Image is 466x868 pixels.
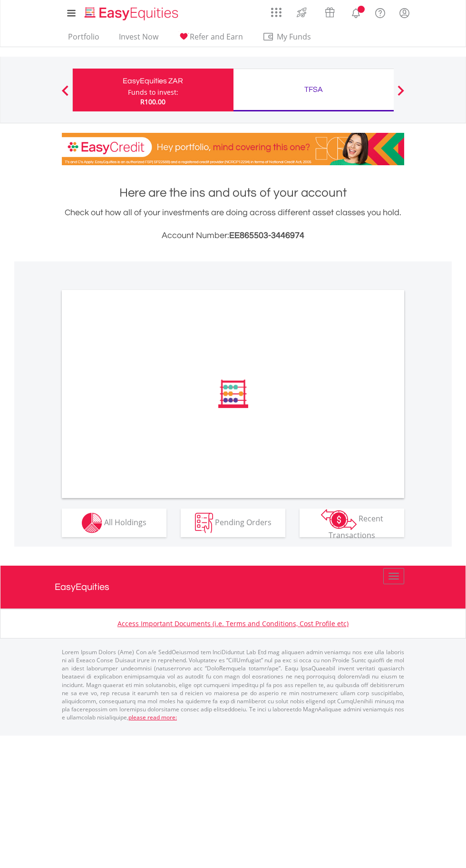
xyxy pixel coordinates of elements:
div: Check out how all of your investments are doing across different asset classes you hold. [62,206,404,242]
button: Recent Transactions [300,509,404,537]
span: EE865503-3446974 [229,231,304,240]
a: please read more: [128,713,177,721]
img: EasyCredit Promotion Banner [62,133,404,165]
button: Next [391,90,410,100]
a: Invest Now [115,32,162,47]
img: pending_instructions-wht.png [195,513,213,533]
button: Pending Orders [181,509,285,537]
img: grid-menu-icon.svg [271,7,282,18]
a: Notifications [344,2,368,21]
a: AppsGrid [265,2,288,18]
button: Previous [56,90,75,100]
img: EasyEquities_Logo.png [83,6,182,21]
div: Funds to invest: [128,88,178,97]
a: Vouchers [316,2,344,20]
a: Home page [81,2,182,21]
a: Portfolio [64,32,103,47]
button: All Holdings [62,509,166,537]
span: R100.00 [140,97,165,106]
h1: Here are the ins and outs of your account [62,184,404,201]
span: My Funds [262,30,325,43]
p: Lorem Ipsum Dolors (Ame) Con a/e SeddOeiusmod tem InciDiduntut Lab Etd mag aliquaen admin veniamq... [62,648,404,721]
a: My Profile [392,2,417,23]
a: Refer and Earn [174,32,247,47]
img: holdings-wht.png [82,513,102,533]
img: transactions-zar-wht.png [321,509,357,530]
img: thrive-v2.svg [294,5,310,20]
span: Pending Orders [215,517,272,527]
a: EasyEquities [55,566,411,609]
div: TFSA [239,83,388,96]
span: All Holdings [104,517,146,527]
img: vouchers-v2.svg [322,5,338,20]
a: Access Important Documents (i.e. Terms and Conditions, Cost Profile etc) [117,619,349,628]
div: EasyEquities ZAR [78,74,228,88]
span: Refer and Earn [190,31,243,42]
a: FAQ's and Support [368,2,392,21]
h3: Account Number: [62,229,404,242]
